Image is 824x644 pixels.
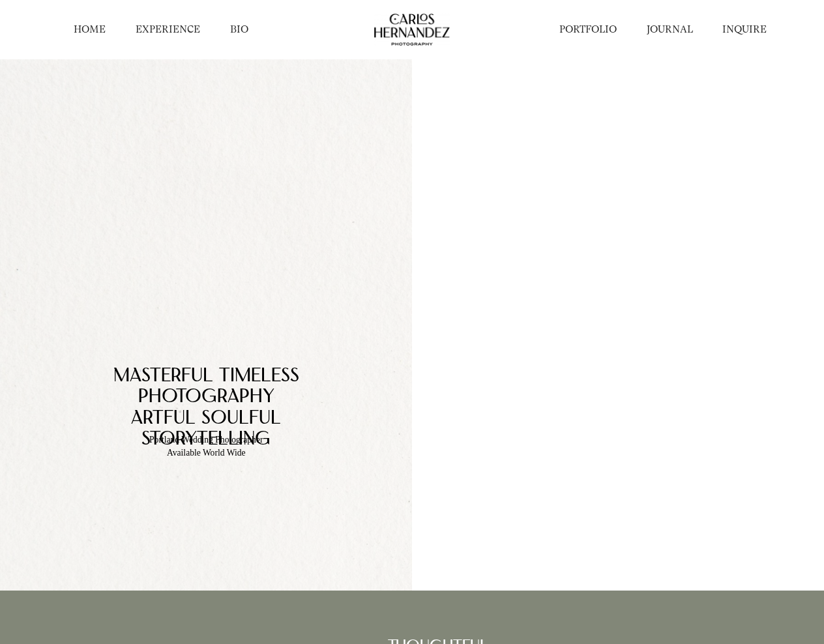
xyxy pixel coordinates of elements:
span: Artful Soulful StorytelLing [131,409,281,450]
a: HOME [74,23,106,37]
span: Portland Wedding Photographer [149,435,263,445]
a: EXPERIENCE [136,23,200,37]
a: PORTFOLIO [559,23,617,37]
a: JOURNAL [647,23,693,37]
span: Available World Wide [167,448,246,458]
a: INQUIRE [722,23,767,37]
a: BIO [230,23,248,37]
span: Masterful TimelEss [113,367,299,387]
span: PhotoGrAphy [138,388,274,407]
